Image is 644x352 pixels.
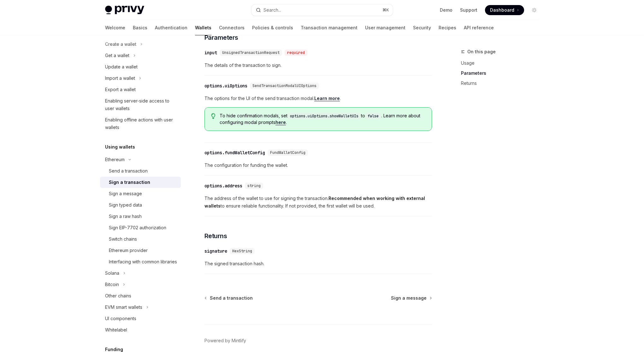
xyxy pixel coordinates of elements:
[204,183,242,189] div: options.address
[287,113,361,119] code: options.uiOptions.showWalletUIs
[204,95,432,102] span: The options for the UI of the send transaction modal. .
[413,20,431,35] a: Security
[105,63,138,71] div: Update a wallet
[285,50,307,56] div: required
[204,161,432,169] span: The configuration for funding the wallet.
[467,48,496,56] span: On this page
[100,256,181,267] a: Interfacing with common libraries
[439,20,456,35] a: Recipes
[275,120,286,125] a: here
[109,213,142,220] div: Sign a raw hash
[204,260,432,267] span: The signed transaction hash.
[204,150,265,156] div: options.fundWalletConfig
[220,113,425,126] span: To hide confirmation modals, set to . Learn more about configuring modal prompts .
[100,114,181,133] a: Enabling offline actions with user wallets
[109,235,137,243] div: Switch chains
[247,183,261,188] span: string
[252,83,316,88] span: SendTransactionModalUIOptions
[105,326,127,334] div: Whitelabel
[105,315,136,322] div: UI components
[100,313,181,324] a: UI components
[105,6,144,15] img: light logo
[105,281,119,288] div: Bitcoin
[204,50,217,56] div: input
[270,150,305,155] span: FundWalletConfig
[382,8,389,13] span: ⌘ K
[109,201,142,209] div: Sign typed data
[204,248,227,254] div: signature
[391,295,431,301] a: Sign a message
[109,167,148,175] div: Send a transaction
[460,7,477,13] a: Support
[105,86,136,93] div: Export a wallet
[464,20,494,35] a: API reference
[109,179,150,186] div: Sign a transaction
[485,5,524,15] a: Dashboard
[314,96,340,101] a: Learn more
[204,62,432,69] span: The details of the transaction to sign.
[204,232,227,240] span: Returns
[211,113,216,119] svg: Tip
[210,295,253,301] span: Send a transaction
[105,97,177,112] div: Enabling server-side access to user wallets
[219,20,245,35] a: Connectors
[100,324,181,336] a: Whitelabel
[391,295,427,301] span: Sign a message
[100,177,181,188] a: Sign a transaction
[105,143,135,151] h5: Using wallets
[100,84,181,95] a: Export a wallet
[105,303,142,311] div: EVM smart wallets
[529,5,539,15] button: Toggle dark mode
[490,7,514,13] span: Dashboard
[100,61,181,73] a: Update a wallet
[365,20,405,35] a: User management
[155,20,187,35] a: Authentication
[205,295,253,301] a: Send a transaction
[100,222,181,233] a: Sign EIP-7702 authorization
[100,233,181,245] a: Switch chains
[105,156,125,163] div: Ethereum
[100,199,181,211] a: Sign typed data
[222,50,280,55] span: UnsignedTransactionRequest
[100,188,181,199] a: Sign a message
[105,292,131,300] div: Other chains
[232,249,252,254] span: HexString
[105,20,125,35] a: Welcome
[105,52,129,59] div: Get a wallet
[365,113,381,119] code: false
[109,190,142,197] div: Sign a message
[133,20,147,35] a: Basics
[251,4,393,16] button: Search...⌘K
[109,258,177,266] div: Interfacing with common libraries
[109,247,148,254] div: Ethereum provider
[109,224,166,232] div: Sign EIP-7702 authorization
[204,33,238,42] span: Parameters
[301,20,357,35] a: Transaction management
[195,20,211,35] a: Wallets
[105,116,177,131] div: Enabling offline actions with user wallets
[100,290,181,302] a: Other chains
[100,245,181,256] a: Ethereum provider
[461,68,544,78] a: Parameters
[100,165,181,177] a: Send a transaction
[204,195,432,210] span: The address of the wallet to use for signing the transaction. to ensure reliable functionality. I...
[461,78,544,88] a: Returns
[440,7,452,13] a: Demo
[100,211,181,222] a: Sign a raw hash
[105,74,135,82] div: Import a wallet
[204,83,247,89] div: options.uiOptions
[461,58,544,68] a: Usage
[100,95,181,114] a: Enabling server-side access to user wallets
[263,6,281,14] div: Search...
[252,20,293,35] a: Policies & controls
[105,269,119,277] div: Solana
[204,337,246,344] a: Powered by Mintlify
